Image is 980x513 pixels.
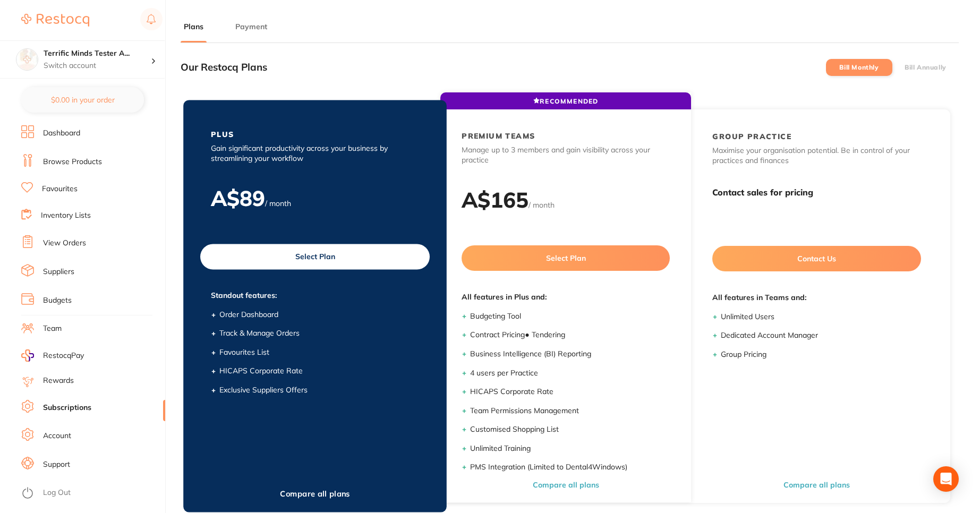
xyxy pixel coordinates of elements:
a: View Orders [43,238,86,249]
a: Suppliers [43,267,74,277]
li: Team Permissions Management [470,406,670,416]
a: RestocqPay [21,349,84,362]
li: Contract Pricing ● Tendering [470,330,670,340]
span: RECOMMENDED [533,97,598,105]
li: Dedicated Account Manager [721,330,921,341]
button: Payment [232,22,270,32]
li: 4 users per Practice [470,368,670,379]
li: HICAPS Corporate Rate [470,387,670,397]
h3: Contact sales for pricing [712,187,921,198]
a: Log Out [43,488,71,498]
button: $0.00 in your order [21,87,144,113]
img: Terrific Minds Tester Account [16,49,38,70]
button: Compare all plans [530,480,602,490]
a: Restocq Logo [21,8,89,32]
li: Customised Shopping List [470,424,670,435]
span: / month [265,199,291,208]
a: Subscriptions [43,403,91,413]
label: Bill Annually [905,64,947,71]
h2: GROUP PRACTICE [712,132,791,141]
a: Account [43,431,71,441]
label: Bill Monthly [839,64,879,71]
span: All features in Plus and: [462,292,670,303]
a: Dashboard [43,128,80,139]
a: Browse Products [43,157,102,167]
img: Restocq Logo [21,14,89,27]
li: Exclusive Suppliers Offers [219,386,419,396]
span: Standout features: [211,291,419,302]
p: Switch account [44,61,151,71]
li: Favourites List [219,347,419,358]
a: Rewards [43,375,74,386]
li: Track & Manage Orders [219,329,419,339]
li: Unlimited Training [470,443,670,454]
li: Budgeting Tool [470,311,670,322]
li: Order Dashboard [219,310,419,320]
button: Compare all plans [780,480,853,490]
img: RestocqPay [21,349,34,362]
a: Inventory Lists [41,210,91,221]
h2: A$ 165 [462,186,529,213]
h2: PLUS [211,130,234,140]
button: Log Out [21,485,162,502]
h4: Terrific Minds Tester Account [44,48,151,59]
li: Unlimited Users [721,312,921,322]
a: Support [43,459,70,470]
span: / month [529,200,555,210]
a: Favourites [42,184,78,194]
h3: Our Restocq Plans [181,62,267,73]
li: Business Intelligence (BI) Reporting [470,349,670,360]
button: Compare all plans [277,489,353,499]
p: Maximise your organisation potential. Be in control of your practices and finances [712,146,921,166]
button: Plans [181,22,207,32]
button: Contact Us [712,246,921,271]
span: RestocqPay [43,350,84,361]
a: Team [43,323,62,334]
h2: PREMIUM TEAMS [462,131,535,141]
p: Gain significant productivity across your business by streamlining your workflow [211,143,419,164]
li: HICAPS Corporate Rate [219,366,419,377]
h2: A$ 89 [211,185,265,211]
span: All features in Teams and: [712,293,921,303]
a: Budgets [43,295,72,306]
li: PMS Integration (Limited to Dental4Windows) [470,462,670,473]
button: Select Plan [200,244,430,269]
div: Open Intercom Messenger [933,466,959,492]
li: Group Pricing [721,349,921,360]
button: Select Plan [462,245,670,271]
p: Manage up to 3 members and gain visibility across your practice [462,145,670,166]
